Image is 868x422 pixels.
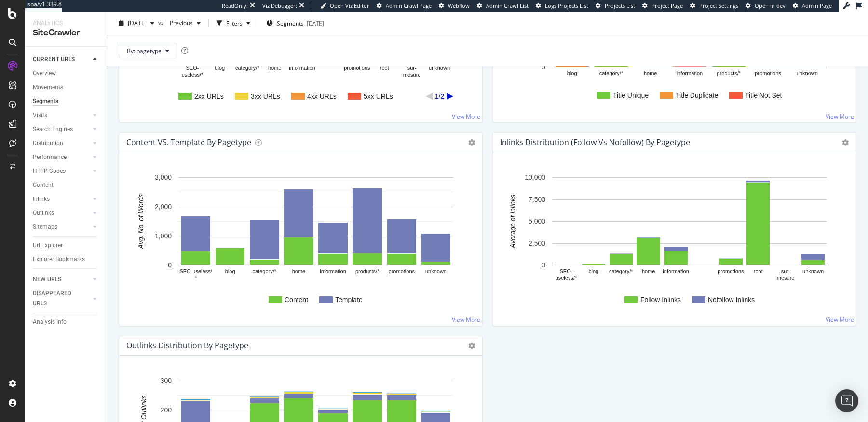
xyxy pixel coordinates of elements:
text: 200 [161,406,172,414]
text: SEO- [186,66,199,71]
text: category/* [253,269,277,275]
a: Open Viz Editor [320,2,369,10]
text: Follow Inlinks [640,296,681,303]
div: DISAPPEARED URLS [33,289,81,309]
a: Url Explorer [33,240,100,251]
span: Projects List [605,2,635,9]
span: Open in dev [755,2,786,9]
div: A chart. [501,168,844,318]
div: SiteCrawler [33,27,99,39]
text: 1,000 [155,232,172,240]
div: Segments [33,96,58,106]
div: NEW URLS [33,275,61,285]
div: Performance [33,152,67,162]
text: 4xx URLs [307,92,337,100]
text: category/* [235,66,259,71]
a: Sitemaps [33,222,90,232]
text: sur- [407,66,417,71]
text: unknown [429,66,450,71]
a: Outlinks [33,208,90,218]
text: useless/* [556,276,577,281]
text: 1/2 [435,92,445,100]
a: Segments [33,96,100,106]
a: NEW URLS [33,275,90,285]
div: Overview [33,68,56,79]
a: Performance [33,152,90,162]
i: Options [842,139,849,146]
a: Visits [33,110,90,120]
div: CURRENT URLS [33,54,75,65]
text: home [268,66,282,71]
span: Admin Crawl List [486,2,529,9]
button: [DATE] [115,15,158,31]
text: SEO-useless/ [179,269,212,275]
text: Title Duplicate [676,92,718,99]
a: Movements [33,82,100,92]
h4: Content VS. Template by pagetype [126,136,251,149]
a: Analysis Info [33,317,100,327]
text: 0 [542,262,545,269]
span: Project Page [651,2,683,9]
a: Project Settings [690,2,738,10]
span: By: pagetype [127,46,162,54]
h4: Inlinks Distribution (Follow vs Nofollow) by pagetype [500,136,690,149]
div: Distribution [33,138,63,148]
div: Analysis Info [33,317,67,327]
text: promotions [718,269,744,275]
a: View More [452,316,480,324]
text: unknown [425,269,447,275]
div: ReadOnly: [222,2,248,10]
text: Title Not Set [745,92,782,99]
div: HTTP Codes [33,166,66,176]
text: 300 [161,377,172,385]
div: Open Intercom Messenger [835,389,858,412]
a: Distribution [33,138,90,148]
text: 2,500 [529,239,545,247]
a: Project Page [642,2,683,10]
text: root [754,269,763,275]
text: Avg. No. of Words [137,194,145,249]
a: Overview [33,68,100,79]
span: 2025 Oct. 11th [128,19,147,27]
span: Logs Projects List [545,2,588,9]
text: information [663,269,689,275]
text: products/* [717,71,741,77]
span: Previous [166,19,193,27]
text: Content [285,296,308,303]
div: Content [33,180,54,190]
div: Visits [33,110,47,120]
text: Nofollow Inlinks [708,296,755,303]
text: SEO- [559,269,572,275]
a: Inlinks [33,194,90,204]
text: 0 [168,262,172,269]
a: Admin Page [793,2,832,10]
a: Content [33,180,100,190]
text: information [320,269,346,275]
button: Segments[DATE] [262,15,328,31]
span: Admin Page [802,2,832,9]
div: Movements [33,82,63,92]
text: information [289,66,315,71]
text: mesure [403,72,421,78]
text: category/* [599,71,624,77]
button: By: pagetype [119,43,177,58]
text: promotions [389,269,415,275]
text: home [642,269,655,275]
text: Template [335,296,363,303]
div: Search Engines [33,124,73,134]
text: mesure [777,276,795,281]
text: 2xx URLs [194,92,224,100]
text: useless/* [182,72,203,78]
text: 3,000 [155,174,172,182]
a: Webflow [439,2,470,10]
text: promotions [344,66,370,71]
span: Project Settings [699,2,738,9]
text: 10,000 [525,174,545,182]
a: View More [452,112,480,120]
div: Explorer Bookmarks [33,254,85,264]
text: 5,000 [529,218,545,225]
span: Admin Crawl Page [386,2,432,9]
button: Previous [166,15,204,31]
button: Filters [213,15,254,31]
text: category/* [609,269,633,275]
